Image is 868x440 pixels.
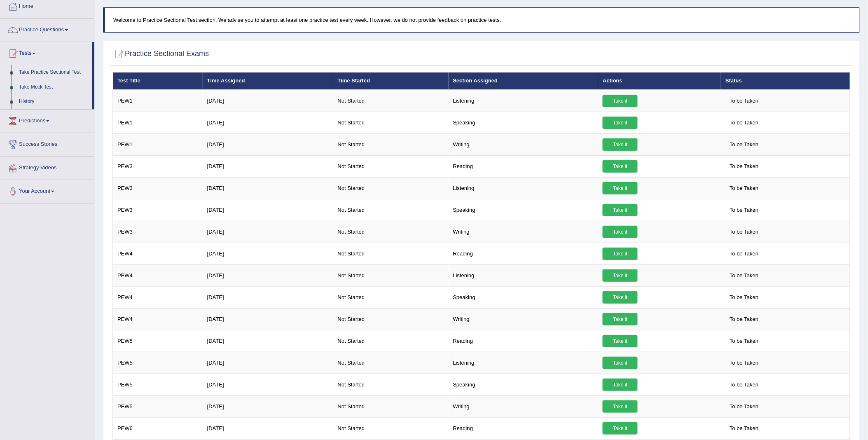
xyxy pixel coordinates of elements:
[333,286,449,308] td: Not Started
[725,138,763,151] span: To be Taken
[333,417,449,439] td: Not Started
[449,308,599,330] td: Writing
[725,291,763,304] span: To be Taken
[333,133,449,155] td: Not Started
[0,19,94,39] a: Practice Questions
[333,177,449,199] td: Not Started
[449,374,599,396] td: Speaking
[449,243,599,264] td: Reading
[603,291,638,304] a: Take it
[449,396,599,417] td: Writing
[333,243,449,264] td: Not Started
[0,110,94,130] a: Predictions
[725,379,763,391] span: To be Taken
[603,160,638,173] a: Take it
[113,90,203,112] td: PEW1
[449,417,599,439] td: Reading
[449,133,599,155] td: Writing
[603,204,638,216] a: Take it
[203,221,333,243] td: [DATE]
[449,73,599,90] th: Section Assigned
[203,308,333,330] td: [DATE]
[203,133,333,155] td: [DATE]
[333,73,449,90] th: Time Started
[203,396,333,417] td: [DATE]
[725,400,763,413] span: To be Taken
[113,374,203,396] td: PEW5
[0,133,94,154] a: Success Stories
[598,73,721,90] th: Actions
[603,248,638,260] a: Take it
[725,160,763,173] span: To be Taken
[0,180,94,201] a: Your Account
[603,400,638,413] a: Take it
[603,117,638,129] a: Take it
[203,264,333,286] td: [DATE]
[603,313,638,325] a: Take it
[113,264,203,286] td: PEW4
[113,112,203,133] td: PEW1
[603,422,638,435] a: Take it
[203,90,333,112] td: [DATE]
[203,417,333,439] td: [DATE]
[113,199,203,221] td: PEW3
[333,112,449,133] td: Not Started
[333,352,449,374] td: Not Started
[603,379,638,391] a: Take it
[725,269,763,282] span: To be Taken
[449,330,599,352] td: Reading
[603,357,638,369] a: Take it
[333,155,449,177] td: Not Started
[449,155,599,177] td: Reading
[203,155,333,177] td: [DATE]
[113,177,203,199] td: PEW3
[725,335,763,347] span: To be Taken
[725,226,763,238] span: To be Taken
[449,199,599,221] td: Speaking
[725,248,763,260] span: To be Taken
[333,308,449,330] td: Not Started
[449,177,599,199] td: Listening
[203,374,333,396] td: [DATE]
[333,330,449,352] td: Not Started
[725,95,763,107] span: To be Taken
[112,48,209,60] h2: Practice Sectional Exams
[449,112,599,133] td: Speaking
[725,422,763,435] span: To be Taken
[333,90,449,112] td: Not Started
[333,199,449,221] td: Not Started
[203,243,333,264] td: [DATE]
[449,286,599,308] td: Speaking
[113,243,203,264] td: PEW4
[333,396,449,417] td: Not Started
[603,269,638,282] a: Take it
[113,308,203,330] td: PEW4
[603,95,638,107] a: Take it
[203,352,333,374] td: [DATE]
[113,133,203,155] td: PEW1
[725,357,763,369] span: To be Taken
[113,286,203,308] td: PEW4
[333,264,449,286] td: Not Started
[113,155,203,177] td: PEW3
[203,286,333,308] td: [DATE]
[203,73,333,90] th: Time Assigned
[113,73,203,90] th: Test Title
[603,335,638,347] a: Take it
[113,352,203,374] td: PEW5
[113,330,203,352] td: PEW5
[0,157,94,177] a: Strategy Videos
[449,264,599,286] td: Listening
[725,204,763,216] span: To be Taken
[113,221,203,243] td: PEW3
[449,221,599,243] td: Writing
[203,112,333,133] td: [DATE]
[603,138,638,151] a: Take it
[15,65,92,80] a: Take Practice Sectional Test
[113,417,203,439] td: PEW6
[15,94,92,109] a: History
[725,117,763,129] span: To be Taken
[449,352,599,374] td: Listening
[113,16,851,24] p: Welcome to Practice Sectional Test section. We advise you to attempt at least one practice test e...
[449,90,599,112] td: Listening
